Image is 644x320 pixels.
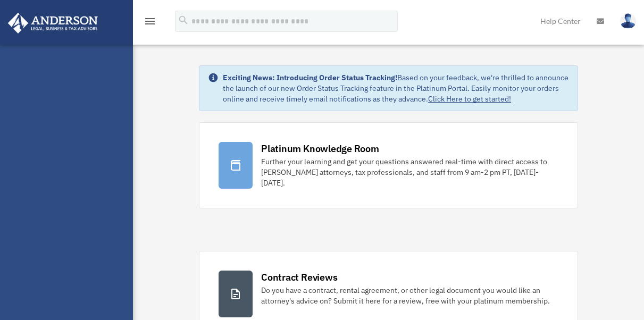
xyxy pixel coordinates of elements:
i: menu [144,15,156,28]
img: Anderson Advisors Platinum Portal [5,13,101,33]
strong: Exciting News: Introducing Order Status Tracking! [223,73,397,82]
div: Contract Reviews [261,271,337,284]
a: menu [144,19,156,28]
img: User Pic [620,13,636,29]
i: search [178,14,189,26]
a: Click Here to get started! [428,94,511,104]
div: Do you have a contract, rental agreement, or other legal document you would like an attorney's ad... [261,285,558,306]
div: Platinum Knowledge Room [261,142,379,155]
div: Further your learning and get your questions answered real-time with direct access to [PERSON_NAM... [261,156,558,188]
div: Based on your feedback, we're thrilled to announce the launch of our new Order Status Tracking fe... [223,72,569,104]
a: Platinum Knowledge Room Further your learning and get your questions answered real-time with dire... [199,122,578,208]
